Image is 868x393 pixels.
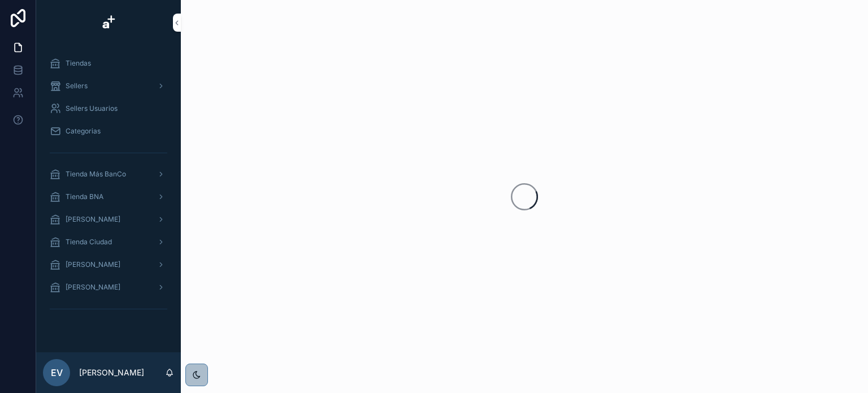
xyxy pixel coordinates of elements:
span: Tiendas [66,59,91,68]
a: [PERSON_NAME] [43,254,174,275]
a: Sellers Usuarios [43,98,174,119]
a: Categorias [43,121,174,141]
a: [PERSON_NAME] [43,277,174,297]
span: Categorias [66,127,101,136]
a: [PERSON_NAME] [43,209,174,230]
span: Sellers Usuarios [66,104,118,113]
div: scrollable content [36,45,181,332]
span: Sellers [66,81,88,90]
a: Tienda BNA [43,187,174,207]
span: [PERSON_NAME] [66,215,120,224]
a: Sellers [43,76,174,96]
span: EV [51,366,63,379]
span: Tienda Más BanCo [66,170,126,179]
span: Tienda Ciudad [66,237,112,247]
img: App logo [99,14,118,32]
span: Tienda BNA [66,192,103,201]
span: [PERSON_NAME] [66,283,120,292]
a: Tiendas [43,53,174,74]
a: Tienda Más BanCo [43,164,174,184]
a: Tienda Ciudad [43,232,174,252]
p: [PERSON_NAME] [79,367,144,378]
span: [PERSON_NAME] [66,260,120,269]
